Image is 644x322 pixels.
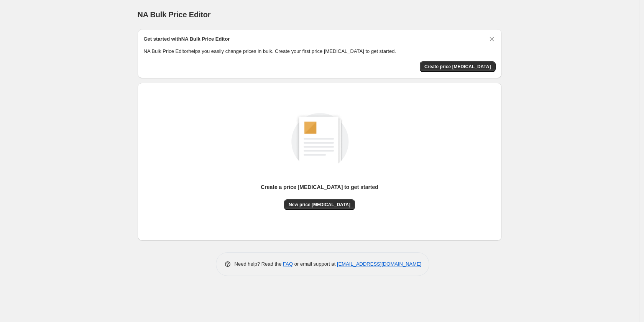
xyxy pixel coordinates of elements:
button: New price [MEDICAL_DATA] [284,199,355,210]
span: or email support at [293,261,337,267]
p: NA Bulk Price Editor helps you easily change prices in bulk. Create your first price [MEDICAL_DAT... [144,48,496,55]
a: [EMAIL_ADDRESS][DOMAIN_NAME] [337,261,421,267]
span: NA Bulk Price Editor [138,10,211,19]
a: FAQ [283,261,293,267]
p: Create a price [MEDICAL_DATA] to get started [261,183,378,191]
button: Create price change job [420,61,496,72]
span: New price [MEDICAL_DATA] [289,202,350,208]
span: Create price [MEDICAL_DATA] [424,64,491,70]
span: Need help? Read the [235,261,283,267]
h2: Get started with NA Bulk Price Editor [144,35,230,43]
button: Dismiss card [488,35,496,43]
